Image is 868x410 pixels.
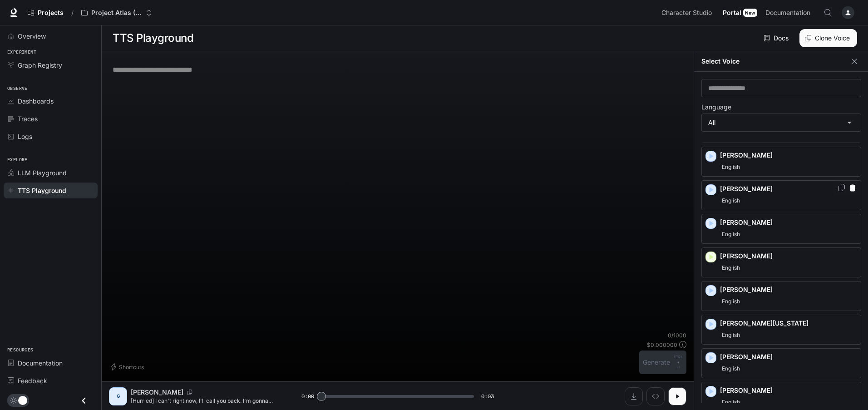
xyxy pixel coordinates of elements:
[74,391,94,410] button: Close drawer
[743,9,757,17] div: New
[647,341,677,349] p: $ 0.000000
[131,388,183,397] p: [PERSON_NAME]
[4,128,98,144] a: Logs
[4,111,98,127] a: Traces
[131,397,280,405] p: [Hurried] I can't right now, I'll call you back. I'm gonna miss my bus.
[18,132,32,141] span: Logs
[720,184,857,193] p: [PERSON_NAME]
[18,186,66,195] span: TTS Playground
[720,162,742,173] span: English
[702,114,861,131] div: All
[720,296,742,307] span: English
[91,9,142,17] p: Project Atlas (NBCU) Multi-Agent
[720,285,857,294] p: [PERSON_NAME]
[661,7,712,19] span: Character Studio
[658,4,718,22] a: Character Studio
[625,387,643,405] button: Download audio
[481,392,494,401] span: 0:03
[111,389,125,404] div: G
[720,252,857,261] p: [PERSON_NAME]
[38,9,64,17] span: Projects
[183,390,196,395] button: Copy Voice ID
[720,195,742,206] span: English
[720,330,742,341] span: English
[77,4,156,22] button: Open workspace menu
[719,4,761,22] a: PortalNew
[113,29,193,47] h1: TTS Playground
[765,7,810,19] span: Documentation
[799,29,857,47] button: Clone Voice
[301,392,314,401] span: 0:00
[668,331,686,339] p: 0 / 1000
[4,165,98,181] a: LLM Playground
[646,387,665,405] button: Inspect
[720,229,742,240] span: English
[4,57,98,73] a: Graph Registry
[720,363,742,374] span: English
[18,395,27,405] span: Dark mode toggle
[4,373,98,389] a: Feedback
[18,96,54,106] span: Dashboards
[18,358,63,368] span: Documentation
[4,355,98,371] a: Documentation
[4,93,98,109] a: Dashboards
[762,4,817,22] a: Documentation
[720,319,857,328] p: [PERSON_NAME][US_STATE]
[837,184,846,191] button: Copy Voice ID
[720,262,742,273] span: English
[18,60,62,70] span: Graph Registry
[762,29,792,47] a: Docs
[18,31,46,41] span: Overview
[4,183,98,198] a: TTS Playground
[720,386,857,395] p: [PERSON_NAME]
[720,151,857,160] p: [PERSON_NAME]
[109,360,148,374] button: Shortcuts
[720,218,857,227] p: [PERSON_NAME]
[819,4,837,22] button: Open Command Menu
[720,397,742,408] span: English
[4,28,98,44] a: Overview
[18,114,38,123] span: Traces
[723,7,741,19] span: Portal
[701,104,731,110] p: Language
[18,168,67,178] span: LLM Playground
[24,4,68,22] a: Go to projects
[68,8,77,18] div: /
[18,376,47,385] span: Feedback
[720,352,857,361] p: [PERSON_NAME]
